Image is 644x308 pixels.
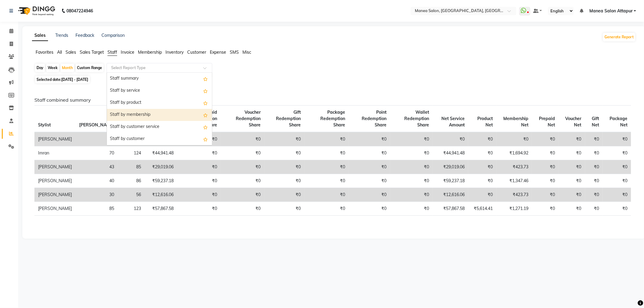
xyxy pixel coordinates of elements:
[264,174,305,188] td: ₹0
[203,123,208,131] span: Add this report to Favorites List
[75,202,118,216] td: 85
[589,8,633,14] span: Manea Salon Attapur
[75,33,94,38] a: Feedback
[55,33,68,38] a: Trends
[559,160,585,174] td: ₹0
[433,202,469,216] td: ₹57,867.58
[107,49,117,55] span: Staff
[177,188,221,202] td: ₹0
[532,188,559,202] td: ₹0
[305,160,349,174] td: ₹0
[532,174,559,188] td: ₹0
[177,146,221,160] td: ₹0
[585,188,603,202] td: ₹0
[60,64,74,72] div: Month
[118,160,145,174] td: 85
[121,49,134,55] span: Invoice
[349,146,390,160] td: ₹0
[497,188,532,202] td: ₹423.73
[362,110,386,128] span: Point Redemption Share
[264,188,305,202] td: ₹0
[203,87,208,94] span: Add this report to Favorites List
[497,132,532,146] td: ₹0
[165,49,184,55] span: Inventory
[32,30,48,41] a: Sales
[559,132,585,146] td: ₹0
[603,202,631,216] td: ₹0
[107,121,212,133] div: Staff by customer service
[305,174,349,188] td: ₹0
[441,116,465,128] span: Net Service Amount
[390,160,433,174] td: ₹0
[61,77,88,82] span: [DATE] - [DATE]
[221,160,264,174] td: ₹0
[236,110,261,128] span: Voucher Redemption Share
[305,202,349,216] td: ₹0
[118,146,145,160] td: 124
[107,133,212,145] div: Staff by customer
[221,188,264,202] td: ₹0
[221,132,264,146] td: ₹0
[532,146,559,160] td: ₹0
[107,85,212,97] div: Staff by service
[66,2,93,19] b: 08047224946
[349,202,390,216] td: ₹0
[610,116,627,128] span: Package Net
[532,202,559,216] td: ₹0
[390,132,433,146] td: ₹0
[390,174,433,188] td: ₹0
[221,202,264,216] td: ₹0
[46,64,59,72] div: Week
[264,160,305,174] td: ₹0
[75,160,118,174] td: 43
[603,160,631,174] td: ₹0
[145,174,177,188] td: ₹59,237.18
[305,188,349,202] td: ₹0
[559,188,585,202] td: ₹0
[603,132,631,146] td: ₹0
[145,146,177,160] td: ₹44,941.48
[101,33,125,38] a: Comparison
[539,116,555,128] span: Prepaid Net
[177,174,221,188] td: ₹0
[177,160,221,174] td: ₹0
[34,188,75,202] td: [PERSON_NAME]
[349,188,390,202] td: ₹0
[57,49,62,55] span: All
[34,202,75,216] td: [PERSON_NAME]
[107,109,212,121] div: Staff by membership
[38,122,51,128] span: Stylist
[34,174,75,188] td: [PERSON_NAME]
[349,174,390,188] td: ₹0
[107,72,212,145] ng-dropdown-panel: Options list
[349,132,390,146] td: ₹0
[390,188,433,202] td: ₹0
[390,202,433,216] td: ₹0
[34,160,75,174] td: [PERSON_NAME]
[433,188,469,202] td: ₹12,616.06
[264,132,305,146] td: ₹0
[145,188,177,202] td: ₹12,616.06
[603,174,631,188] td: ₹0
[118,174,145,188] td: 86
[585,132,603,146] td: ₹0
[66,49,76,55] span: Sales
[503,116,528,128] span: Membership Net
[478,116,493,128] span: Product Net
[75,188,118,202] td: 30
[75,174,118,188] td: 40
[603,188,631,202] td: ₹0
[585,160,603,174] td: ₹0
[79,122,114,128] span: [PERSON_NAME]
[559,202,585,216] td: ₹0
[203,75,208,82] span: Add this report to Favorites List
[433,160,469,174] td: ₹29,019.06
[34,97,631,103] h6: Staff combined summary
[35,76,90,83] span: Selected date:
[349,160,390,174] td: ₹0
[145,160,177,174] td: ₹29,019.06
[585,174,603,188] td: ₹0
[433,146,469,160] td: ₹44,941.48
[468,160,496,174] td: ₹0
[75,132,118,146] td: 6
